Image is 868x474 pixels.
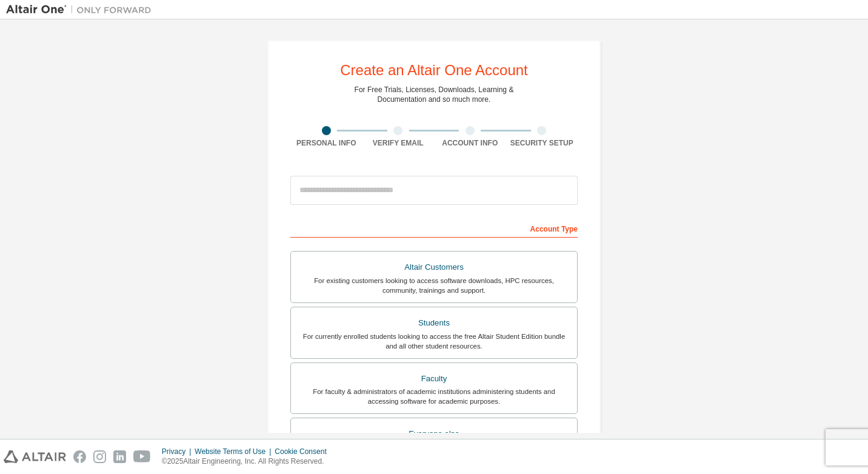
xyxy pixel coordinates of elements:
div: Account Info [434,138,506,148]
img: linkedin.svg [113,450,126,463]
div: For Free Trials, Licenses, Downloads, Learning & Documentation and so much more. [355,85,514,104]
div: Website Terms of Use [195,447,275,456]
div: For currently enrolled students looking to access the free Altair Student Edition bundle and all ... [298,332,570,351]
div: Personal Info [290,138,362,148]
img: facebook.svg [73,450,86,463]
div: Privacy [162,447,195,456]
div: Account Type [290,218,578,238]
img: altair_logo.svg [4,450,66,463]
img: instagram.svg [93,450,106,463]
div: Altair Customers [298,259,570,276]
p: © 2025 Altair Engineering, Inc. All Rights Reserved. [162,456,334,467]
div: Verify Email [362,138,435,148]
div: Security Setup [506,138,578,148]
div: For faculty & administrators of academic institutions administering students and accessing softwa... [298,387,570,406]
img: youtube.svg [133,450,151,463]
div: Faculty [298,370,570,387]
div: Students [298,315,570,332]
div: Create an Altair One Account [340,63,528,78]
div: Everyone else [298,426,570,442]
div: For existing customers looking to access software downloads, HPC resources, community, trainings ... [298,276,570,295]
img: Altair One [6,4,158,16]
div: Cookie Consent [275,447,333,456]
